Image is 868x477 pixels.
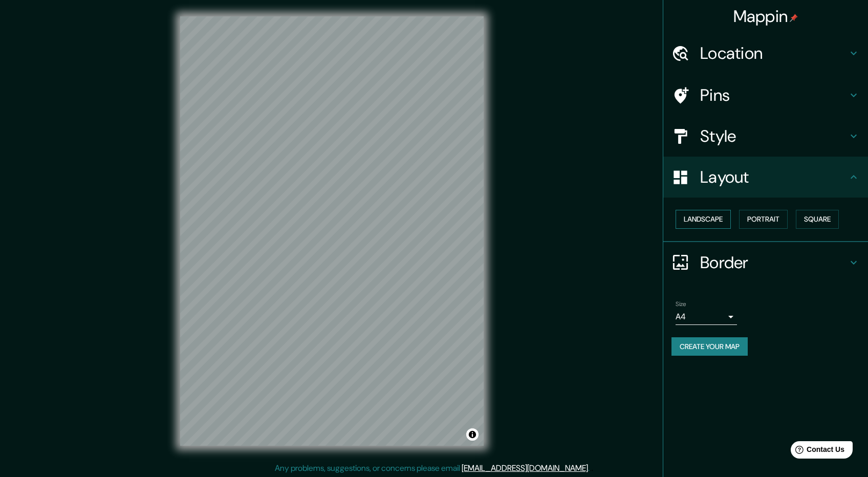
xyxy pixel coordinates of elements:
[275,462,590,474] p: Any problems, suggestions, or concerns please email .
[700,43,848,63] h4: Location
[676,299,686,308] label: Size
[663,157,868,198] div: Layout
[663,33,868,74] div: Location
[180,16,484,446] canvas: Map
[663,75,868,116] div: Pins
[700,85,848,105] h4: Pins
[466,428,479,441] button: Toggle attribution
[700,252,848,273] h4: Border
[676,210,731,229] button: Landscape
[777,437,857,466] iframe: Help widget launcher
[671,337,748,356] button: Create your map
[591,462,593,474] div: .
[462,463,588,473] a: [EMAIL_ADDRESS][DOMAIN_NAME]
[790,14,798,22] img: pin-icon.png
[663,242,868,283] div: Border
[700,126,848,146] h4: Style
[590,462,591,474] div: .
[663,116,868,157] div: Style
[700,167,848,187] h4: Layout
[796,210,839,229] button: Square
[676,309,737,325] div: A4
[733,6,798,27] h4: Mappin
[739,210,788,229] button: Portrait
